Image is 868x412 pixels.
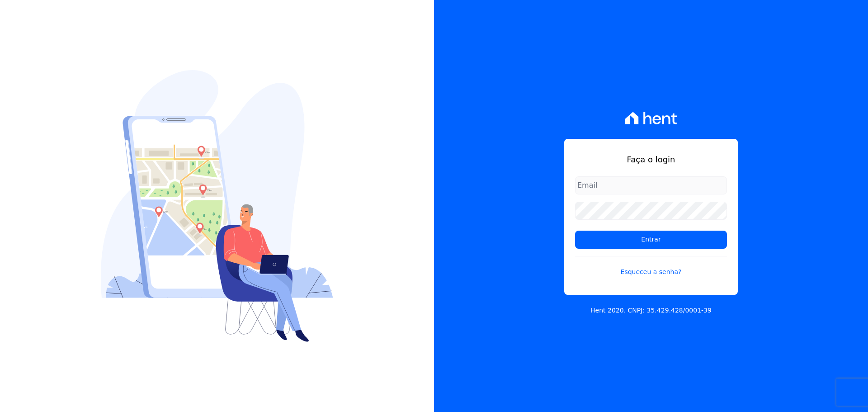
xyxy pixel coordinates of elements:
[575,231,727,249] input: Entrar
[575,153,727,166] h1: Faça o login
[575,256,727,277] a: Esqueceu a senha?
[575,176,727,194] input: Email
[101,70,333,342] img: Login
[590,306,712,315] p: Hent 2020. CNPJ: 35.429.428/0001-39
